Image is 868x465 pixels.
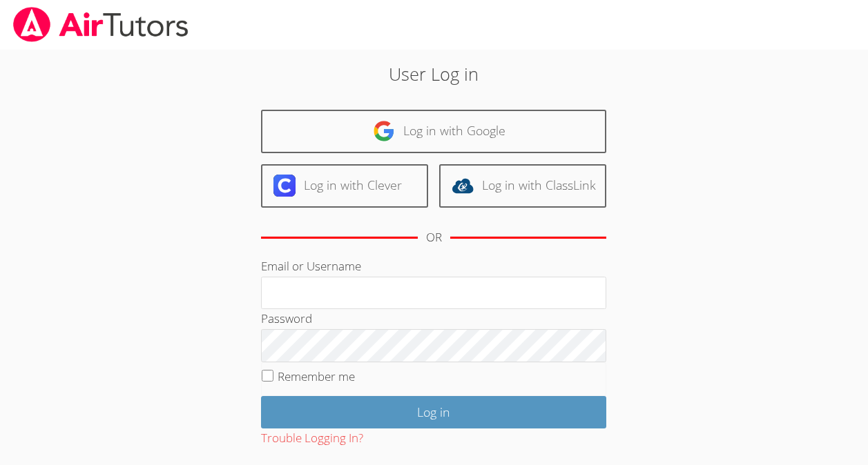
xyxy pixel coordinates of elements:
button: Trouble Logging In? [261,428,363,448]
label: Password [261,310,312,326]
input: Log in [261,396,606,428]
div: OR [426,228,442,248]
img: clever-logo-6eab21bc6e7a338710f1a6ff85c0baf02591cd810cc4098c63d3a4b26e2feb20.svg [273,175,296,197]
label: Remember me [278,368,355,384]
a: Log in with ClassLink [439,164,606,208]
a: Log in with Google [261,110,606,153]
label: Email or Username [261,258,361,274]
img: google-logo-50288ca7cdecda66e5e0955fdab243c47b7ad437acaf1139b6f446037453330a.svg [373,120,395,142]
img: airtutors_banner-c4298cdbf04f3fff15de1276eac7730deb9818008684d7c2e4769d2f7ddbe033.png [12,7,190,42]
a: Log in with Clever [261,164,428,208]
h2: User Log in [200,61,668,87]
img: classlink-logo-d6bb404cc1216ec64c9a2012d9dc4662098be43eaf13dc465df04b49fa7ab582.svg [452,175,474,197]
